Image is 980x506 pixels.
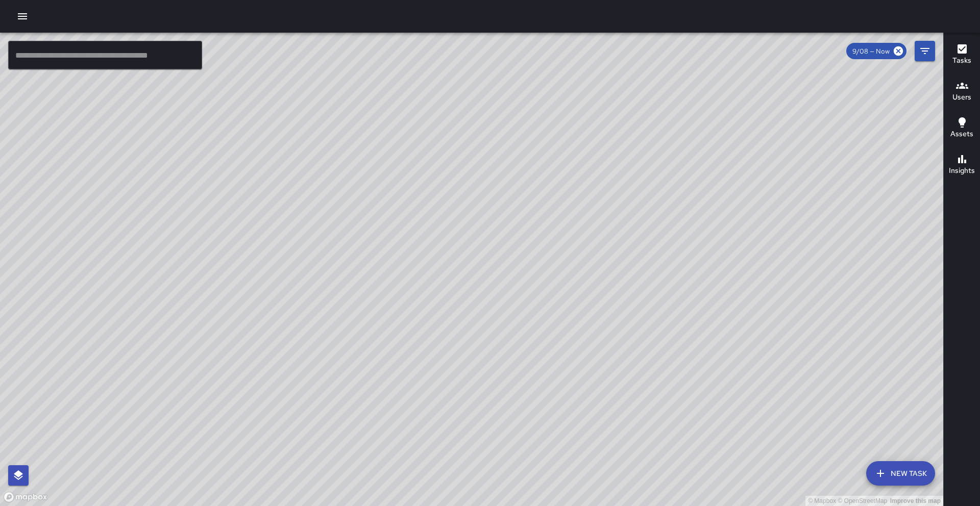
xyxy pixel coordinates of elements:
button: Filters [915,41,935,61]
h6: Users [952,92,971,103]
button: Insights [944,147,980,184]
h6: Insights [949,165,975,176]
div: 9/08 — Now [846,43,906,59]
button: New Task [866,461,935,486]
button: Assets [944,110,980,147]
button: Users [944,73,980,110]
h6: Tasks [952,55,971,66]
span: 9/08 — Now [846,47,896,56]
h6: Assets [950,129,973,140]
button: Tasks [944,37,980,73]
